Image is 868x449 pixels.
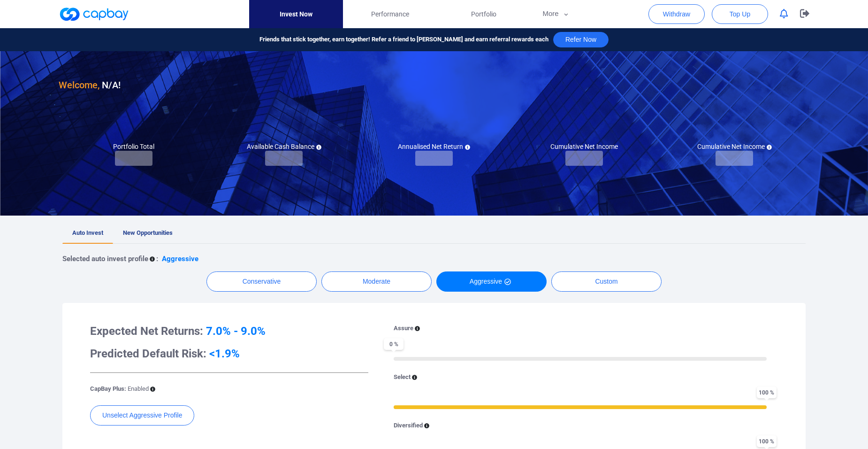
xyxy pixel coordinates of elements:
[206,325,266,338] span: 7.0% - 9.0%
[394,324,413,333] p: Assure
[156,253,158,264] p: :
[321,271,432,292] button: Moderate
[436,271,547,292] button: Aggressive
[757,387,777,398] span: 100 %
[59,77,121,93] h3: N/A !
[128,385,149,392] span: Enabled
[72,229,103,236] span: Auto Invest
[394,421,423,431] p: Diversified
[90,384,149,394] p: CapBay Plus:
[59,79,99,91] span: Welcome,
[553,32,609,47] button: Refer Now
[471,9,496,19] span: Portfolio
[712,4,768,24] button: Top Up
[90,324,368,339] h3: Expected Net Returns:
[550,142,618,151] h5: Cumulative Net Income
[90,346,368,361] h3: Predicted Default Risk:
[757,435,777,447] span: 100 %
[62,253,148,264] p: Selected auto invest profile
[384,338,404,350] span: 0 %
[648,4,705,24] button: Withdraw
[247,142,321,151] h5: Available Cash Balance
[162,253,198,264] p: Aggressive
[697,142,772,151] h5: Cumulative Net Income
[398,142,470,151] h5: Annualised Net Return
[394,372,411,382] p: Select
[259,35,548,45] span: Friends that stick together, earn together! Refer a friend to [PERSON_NAME] and earn referral rew...
[113,142,154,151] h5: Portfolio Total
[123,229,173,236] span: New Opportunities
[206,271,317,292] button: Conservative
[551,271,662,292] button: Custom
[90,405,194,426] button: Unselect Aggressive Profile
[209,347,240,360] span: <1.9%
[730,9,750,19] span: Top Up
[371,9,409,19] span: Performance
